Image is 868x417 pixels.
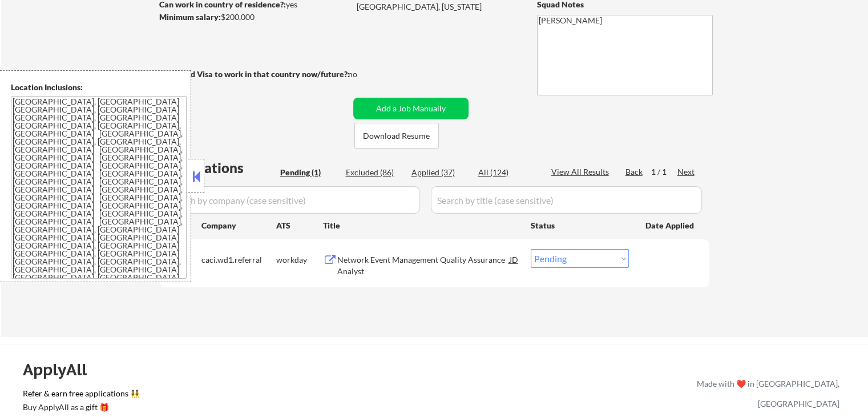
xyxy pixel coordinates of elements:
[276,254,323,266] div: workday
[677,166,696,178] div: Next
[323,220,520,231] div: Title
[411,167,469,178] div: Applied (37)
[478,167,535,178] div: All (124)
[23,403,137,411] div: Buy ApplyAll as a gift 🎁
[23,360,100,379] div: ApplyAll
[348,69,381,80] div: no
[159,12,221,22] strong: Minimum salary:
[163,161,276,175] div: Applications
[11,82,187,93] div: Location Inclusions:
[201,220,276,231] div: Company
[201,254,276,266] div: caci.wd1.referral
[531,215,629,235] div: Status
[160,69,350,79] strong: Will need Visa to work in that country now/future?:
[551,166,612,178] div: View All Results
[692,374,839,414] div: Made with ❤️ in [GEOGRAPHIC_DATA], [GEOGRAPHIC_DATA]
[159,11,349,23] div: $200,000
[508,249,520,270] div: JD
[337,254,510,276] div: Network Event Management Quality Assurance Analyst
[346,167,403,178] div: Excluded (86)
[163,186,420,214] input: Search by company (case sensitive)
[353,98,469,119] button: Add a Job Manually
[625,166,644,178] div: Back
[280,167,337,178] div: Pending (1)
[23,390,458,402] a: Refer & earn free applications 👯‍♀️
[276,220,323,231] div: ATS
[651,166,677,178] div: 1 / 1
[354,123,439,149] button: Download Resume
[23,402,137,416] a: Buy ApplyAll as a gift 🎁
[645,220,696,231] div: Date Applied
[431,186,702,214] input: Search by title (case sensitive)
